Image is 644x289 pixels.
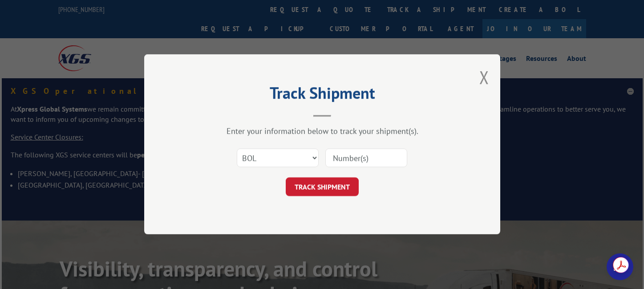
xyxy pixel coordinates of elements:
button: Close modal [479,65,489,89]
button: TRACK SHIPMENT [286,178,359,197]
a: Open chat [607,253,633,280]
input: Number(s) [325,149,407,168]
div: Enter your information below to track your shipment(s). [189,126,456,136]
h2: Track Shipment [189,87,456,104]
